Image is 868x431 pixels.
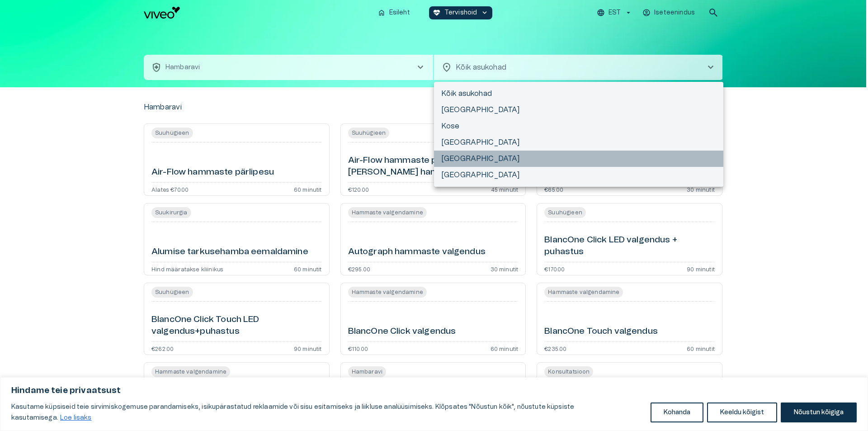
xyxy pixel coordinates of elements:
li: [GEOGRAPHIC_DATA] [434,134,723,151]
li: [GEOGRAPHIC_DATA] [434,151,723,167]
button: Keeldu kõigist [707,403,777,422]
a: Loe lisaks [60,414,92,422]
li: [GEOGRAPHIC_DATA] [434,167,723,183]
p: Kasutame küpsiseid teie sirvimiskogemuse parandamiseks, isikupärastatud reklaamide või sisu esita... [11,402,644,423]
button: Nõustun kõigiga [781,403,857,422]
p: Hindame teie privaatsust [11,385,857,396]
li: [GEOGRAPHIC_DATA] [434,102,723,118]
li: Kose [434,118,723,134]
span: Help [46,7,60,14]
li: Kõik asukohad [434,85,723,102]
button: Kohanda [651,403,703,422]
